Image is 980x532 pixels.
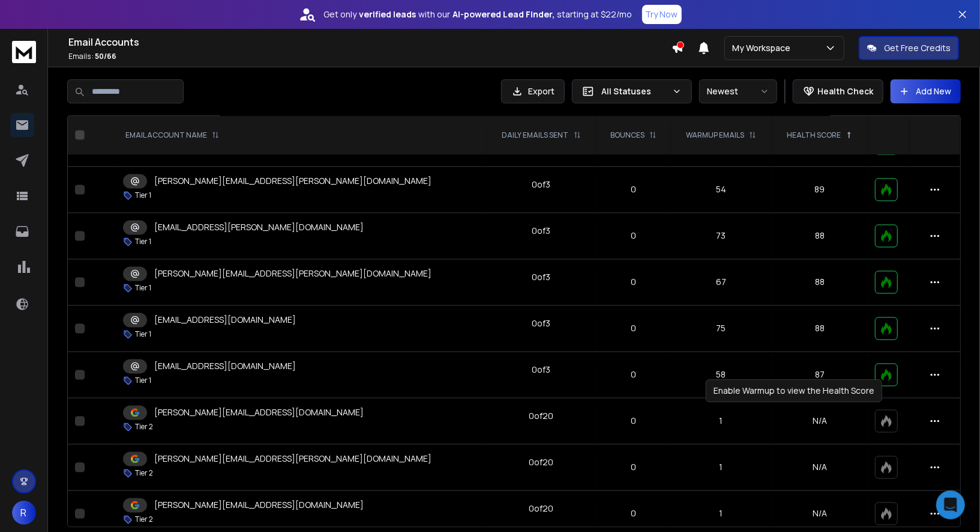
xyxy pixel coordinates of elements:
p: [EMAIL_ADDRESS][PERSON_NAME][DOMAIN_NAME] [154,222,364,234]
p: N/A [779,415,861,427]
p: 0 [604,415,663,427]
td: 73 [670,213,771,260]
p: Get Free Credits [884,42,951,54]
p: [PERSON_NAME][EMAIL_ADDRESS][DOMAIN_NAME] [154,500,364,512]
td: 1 [670,399,771,445]
button: Export [501,79,565,103]
p: Tier 2 [135,423,153,432]
td: 67 [670,260,771,306]
td: 87 [772,352,868,399]
button: Newest [699,79,777,103]
td: 54 [670,167,771,213]
div: 0 of 3 [532,364,551,376]
p: Tier 2 [135,469,153,478]
p: Tier 1 [135,191,151,201]
p: [PERSON_NAME][EMAIL_ADDRESS][PERSON_NAME][DOMAIN_NAME] [154,268,431,280]
p: Tier 1 [135,330,151,340]
p: Get only with our starting at $22/mo [324,8,633,20]
p: Health Check [817,85,873,97]
button: Get Free Credits [859,36,959,60]
td: 75 [670,306,771,352]
p: My Workspace [732,42,795,54]
p: DAILY EMAILS SENT [502,130,569,140]
p: 0 [604,230,663,242]
strong: verified leads [359,8,416,20]
span: 50 / 66 [95,51,116,61]
button: Add New [891,79,961,103]
p: Try Now [646,8,678,20]
p: Tier 2 [135,515,153,525]
p: 0 [604,369,663,381]
p: 0 [604,323,663,335]
p: 0 [604,184,663,196]
td: 88 [772,260,868,306]
p: [EMAIL_ADDRESS][DOMAIN_NAME] [154,361,296,373]
td: 88 [772,306,868,352]
div: 0 of 3 [532,272,551,284]
p: All Statuses [601,85,667,97]
p: [EMAIL_ADDRESS][DOMAIN_NAME] [154,314,296,326]
td: 1 [670,445,771,491]
p: Tier 1 [135,376,151,386]
button: Try Now [642,5,682,24]
div: 0 of 3 [532,225,551,237]
div: Enable Warmup to view the Health Score [706,379,882,402]
p: HEALTH SCORE [787,130,841,140]
td: 58 [670,352,771,399]
p: N/A [779,462,861,474]
div: 0 of 20 [529,411,554,423]
button: R [12,501,36,525]
p: [PERSON_NAME][EMAIL_ADDRESS][DOMAIN_NAME] [154,407,364,419]
p: Tier 1 [135,237,151,247]
div: EMAIL ACCOUNT NAME [125,130,219,140]
p: 0 [604,462,663,474]
div: Open Intercom Messenger [936,491,965,519]
p: [PERSON_NAME][EMAIL_ADDRESS][PERSON_NAME][DOMAIN_NAME] [154,453,431,465]
p: [PERSON_NAME][EMAIL_ADDRESS][PERSON_NAME][DOMAIN_NAME] [154,176,431,188]
p: 0 [604,508,663,520]
h1: Email Accounts [68,35,672,49]
p: BOUNCES [610,130,645,140]
strong: AI-powered Lead Finder, [453,8,555,20]
td: 89 [772,167,868,213]
button: Health Check [793,79,883,103]
p: 0 [604,277,663,289]
p: Emails : [68,52,672,61]
p: N/A [779,508,861,520]
div: 0 of 3 [532,318,551,330]
div: 0 of 20 [529,503,554,515]
img: logo [12,41,36,63]
td: 88 [772,213,868,260]
p: Tier 1 [135,284,151,293]
div: 0 of 3 [532,179,551,191]
p: WARMUP EMAILS [686,130,744,140]
div: 0 of 20 [529,457,554,469]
